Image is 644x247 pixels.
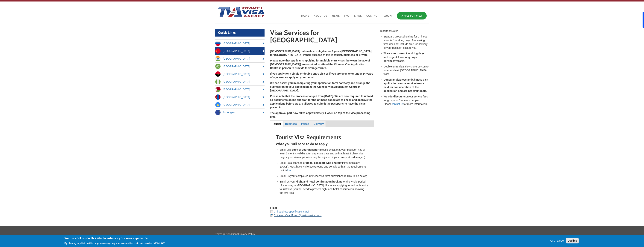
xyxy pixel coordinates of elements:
[215,40,265,47] a: [GEOGRAPHIC_DATA]
[280,161,368,172] li: Email us a scanned or (minimum file size 100KB). Must have white background and comply with all t...
[393,95,406,98] strong: discounts
[383,11,392,23] a: Login
[270,72,373,79] strong: If you apply for a single or double entry visa or if you are over 70 or under 14 years of age, we...
[270,210,273,213] img: application/pdf
[391,103,403,106] a: contact us
[215,3,265,22] img: Home
[270,214,273,217] img: application/vnd.openxmlformats-officedocument.wordprocessingml.document
[384,78,428,85] strong: Chinese visa application centre service fee
[306,161,339,164] strong: digital passport type photo
[314,122,324,125] strong: Delivery
[285,122,297,125] strong: Business
[384,35,429,50] li: Standard processing time for Chinese visas is 4 working days. Processing time does not include ti...
[215,86,265,93] a: [GEOGRAPHIC_DATA]
[215,109,265,116] a: Schengen
[215,93,265,101] a: [GEOGRAPHIC_DATA]
[312,121,325,126] a: Delivery
[313,11,328,23] a: About Us
[270,95,373,109] strong: Please note that the process changed from [DATE]. We are now required to upload all documents onl...
[276,134,368,140] h2: Tourist Visa Requirements
[384,52,425,62] strong: express 3 working days and urgent 2 working days services
[301,122,309,125] strong: Prices
[295,180,342,183] strong: Flight and hotel confirmation booking
[215,101,265,109] a: [GEOGRAPHIC_DATA]
[365,156,366,159] strong: .
[215,47,265,55] a: [GEOGRAPHIC_DATA]
[215,78,265,85] a: [GEOGRAPHIC_DATA]
[239,233,255,236] a: Privacy Policy
[270,82,370,92] strong: We can assist you in completing your application form correctly and arrange the submission of you...
[270,206,374,210] div: Files:
[397,12,427,19] a: Apply for Visa
[301,11,310,23] a: Home
[284,121,298,126] a: Business
[280,148,368,159] li: Email us (please check that your passport has at least 6 months validity after departure date and...
[299,121,312,126] a: Prices
[215,70,265,78] a: [GEOGRAPHIC_DATA]
[270,29,374,46] h1: Visa Services for [GEOGRAPHIC_DATA]
[287,169,291,172] a: link
[215,232,429,236] p: |
[276,142,368,146] h4: What you will need to do to apply:
[64,236,165,240] h2: We use cookies on this site to enhance your user experience
[566,238,579,243] button: Decline
[380,29,429,33] div: Important Notes
[384,52,429,63] li: There are available.
[354,11,362,23] a: Links
[272,122,281,125] strong: Tourist
[64,242,153,245] p: By clicking any link on this page you are giving your consent for us to set cookies.
[270,121,283,126] a: Tourist
[215,63,265,70] a: [GEOGRAPHIC_DATA]
[274,210,309,213] a: China-photo-specifications.pdf
[280,174,368,178] li: Email us your completed Chinese visa form questionnaire (link to file below)
[215,55,265,62] a: [GEOGRAPHIC_DATA]
[384,95,429,106] li: We offer on our service fees for groups of 3 or more people. Please for more information.
[280,180,368,195] li: Email us your for the whole period of your stay in [GEOGRAPHIC_DATA]. If you are applying for a d...
[384,82,427,92] strong: are paid for consideration of the application and are not refundable.
[344,11,350,23] a: FAQ
[215,233,238,236] a: Terms & Conditions
[366,11,379,23] a: Contact
[549,239,565,243] button: OK, I agree
[270,59,370,70] strong: Please note that applicants applying for multiple entry visas (between the age of [DEMOGRAPHIC_DA...
[154,241,165,245] button: More info
[384,78,412,81] strong: Consular visa fees and
[270,112,370,118] strong: The approval part now takes approximately 1 week on top of the visa processing time.
[274,214,321,217] a: Chinese_Visa_Form_Questionnaire.docx
[332,11,340,23] a: News
[290,148,319,151] strong: a copy of your passport
[384,65,429,76] li: Double entry visa allows one person to enter and exit [GEOGRAPHIC_DATA] twice.
[270,50,372,56] strong: [DEMOGRAPHIC_DATA] nationals are eligible for 2 years [DEMOGRAPHIC_DATA] for [GEOGRAPHIC_DATA] if...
